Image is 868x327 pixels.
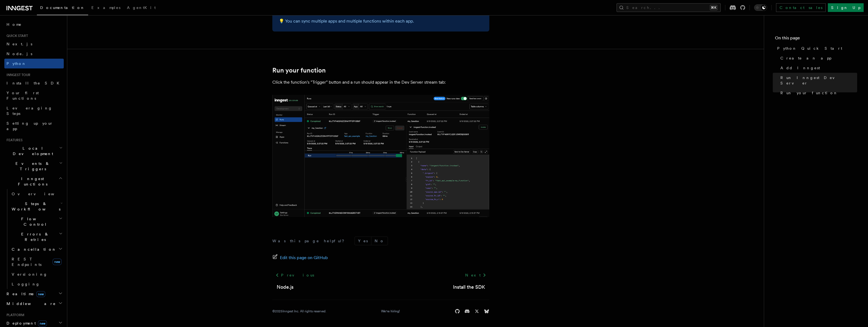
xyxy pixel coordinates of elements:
[9,279,64,289] a: Logging
[778,88,857,98] a: Run your function
[778,53,857,63] a: Create an app
[4,159,64,174] button: Events & Triggers
[9,229,64,244] button: Errors & Retries
[4,143,64,159] button: Local Development
[9,231,59,242] span: Errors & Retries
[280,254,328,262] span: Edit this page on GitHub
[4,88,64,103] a: Your first Functions
[272,238,348,244] p: Was this page helpful?
[4,59,64,68] a: Python
[4,49,64,59] a: Node.js
[272,309,326,313] div: © 2025 Inngest Inc. All rights reserved.
[12,272,47,276] span: Versioning
[7,81,63,85] span: Install the SDK
[9,244,64,254] button: Cancellation
[776,3,826,12] a: Contact sales
[36,291,45,297] span: new
[754,4,767,11] button: Toggle dark mode
[7,91,39,100] span: Your first Functions
[7,22,22,27] span: Home
[780,90,838,96] span: Run your function
[4,313,24,317] span: Platform
[4,103,64,118] a: Leveraging Steps
[4,289,64,299] button: Realtimenew
[371,237,388,245] button: No
[40,5,85,10] span: Documentation
[462,270,489,280] a: Next
[272,78,489,86] p: Click the function's "Trigger" button and a run should appear in the Dev Server stream tab:
[4,20,64,29] a: Home
[127,5,156,10] span: AgentKit
[9,199,64,214] button: Steps & Workflows
[4,299,64,309] button: Middleware
[780,65,820,71] span: Add Inngest
[777,46,842,51] span: Python Quick Start
[710,5,717,10] kbd: ⌘K
[778,63,857,73] a: Add Inngest
[272,254,328,262] a: Edit this page on GitHub
[7,42,32,46] span: Next.js
[4,39,64,49] a: Next.js
[775,43,857,53] a: Python Quick Start
[7,121,53,131] span: Setting up your app
[7,61,26,66] span: Python
[279,17,483,25] p: 💡 You can sync multiple apps and multiple functions within each app.
[272,95,489,217] img: quick-start-run.png
[4,73,30,77] span: Inngest tour
[272,270,317,280] a: Previous
[4,174,64,189] button: Inngest Functions
[780,55,831,61] span: Create an app
[9,201,60,212] span: Steps & Workflows
[775,35,857,43] h4: On this page
[4,138,23,142] span: Features
[828,3,864,12] a: Sign Up
[91,5,120,10] span: Examples
[381,309,400,313] a: We're hiring!
[4,189,64,289] div: Inngest Functions
[4,78,64,88] a: Install the SDK
[9,247,56,252] span: Cancellation
[7,52,32,56] span: Node.js
[9,189,64,199] a: Overview
[4,291,45,297] span: Realtime
[124,2,159,15] a: AgentKit
[4,146,59,156] span: Local Development
[277,283,293,291] a: Node.js
[9,216,59,227] span: Flow Control
[12,282,40,286] span: Logging
[9,214,64,229] button: Flow Control
[9,269,64,279] a: Versioning
[780,75,857,86] span: Run Inngest Dev Server
[4,320,47,326] span: Deployment
[4,176,59,187] span: Inngest Functions
[7,106,52,116] span: Leveraging Steps
[12,257,42,267] span: REST Endpoints
[453,283,485,291] a: Install the SDK
[272,67,326,74] a: Run your function
[88,2,124,15] a: Examples
[4,118,64,134] a: Setting up your app
[53,259,62,265] span: new
[617,3,721,12] button: Search...⌘K
[4,161,59,172] span: Events & Triggers
[12,192,68,196] span: Overview
[778,73,857,88] a: Run Inngest Dev Server
[38,320,47,326] span: new
[4,301,56,306] span: Middleware
[4,34,28,38] span: Quick start
[9,254,64,269] a: REST Endpointsnew
[37,2,88,15] a: Documentation
[355,237,371,245] button: Yes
